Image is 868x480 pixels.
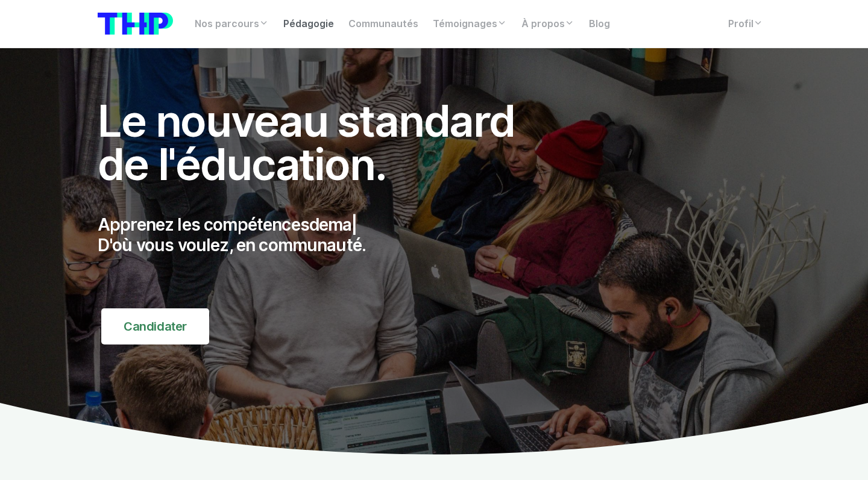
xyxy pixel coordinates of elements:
[309,214,352,235] span: dema
[98,215,541,255] p: Apprenez les compétences D'où vous voulez, en communauté.
[101,308,209,344] a: Candidater
[98,99,541,186] h1: Le nouveau standard de l'éducation.
[276,12,341,36] a: Pédagogie
[426,12,514,36] a: Témoignages
[582,12,617,36] a: Blog
[341,12,426,36] a: Communautés
[514,12,582,36] a: À propos
[351,214,357,235] span: |
[721,12,770,36] a: Profil
[187,12,276,36] a: Nos parcours
[98,13,173,35] img: logo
